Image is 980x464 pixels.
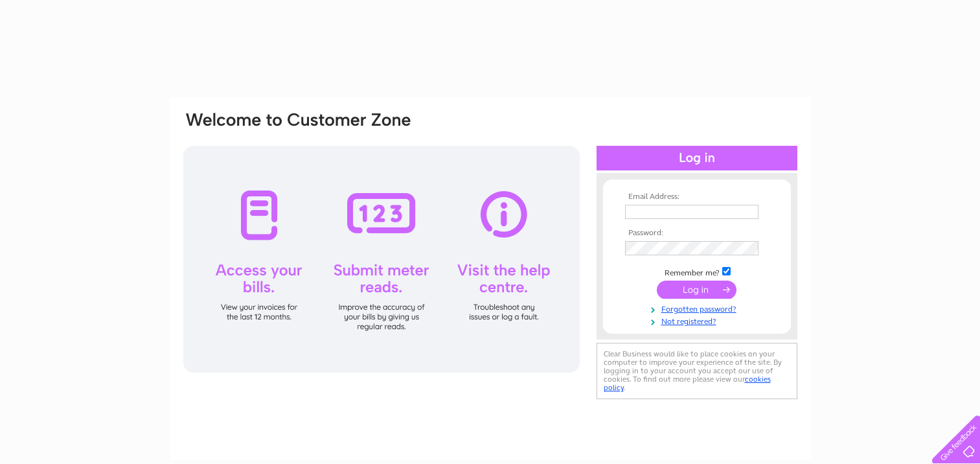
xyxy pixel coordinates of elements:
[625,302,772,314] a: Forgotten password?
[604,375,771,392] a: cookies policy
[597,343,797,399] div: Clear Business would like to place cookies on your computer to improve your experience of the sit...
[622,229,772,238] th: Password:
[657,281,736,299] input: Submit
[622,192,772,202] th: Email Address:
[625,314,772,327] a: Not registered?
[622,265,772,278] td: Remember me?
